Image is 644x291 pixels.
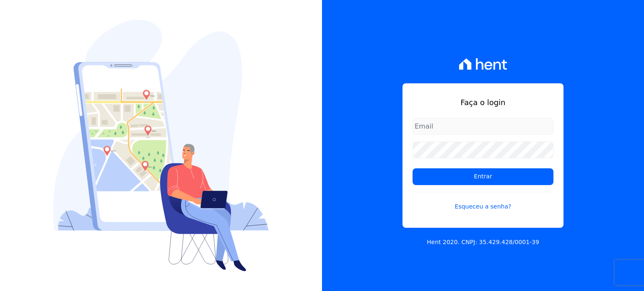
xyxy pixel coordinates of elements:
[413,97,553,108] h1: Faça o login
[413,118,553,135] input: Email
[413,168,553,185] input: Entrar
[413,192,553,211] a: Esqueceu a senha?
[427,238,539,247] p: Hent 2020. CNPJ: 35.429.428/0001-39
[53,20,269,271] img: Login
